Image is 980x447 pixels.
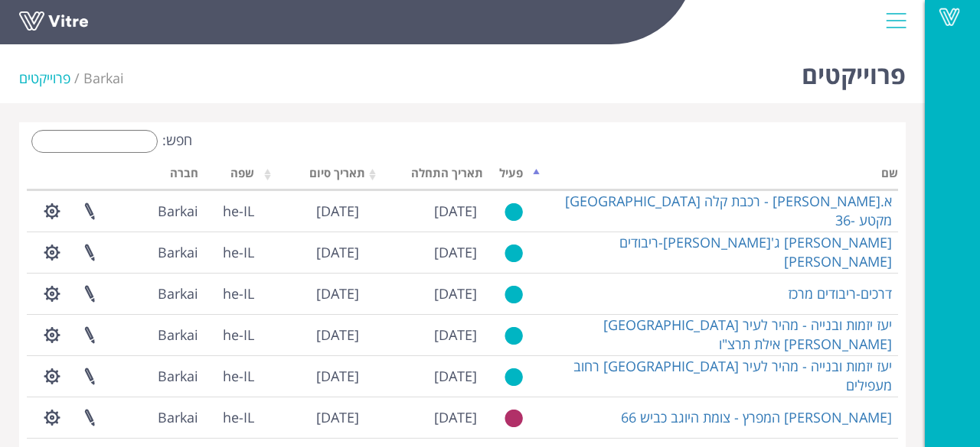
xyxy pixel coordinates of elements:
a: א.[PERSON_NAME] - רכבת קלה [GEOGRAPHIC_DATA] מקטע -36 [565,192,892,230]
td: [DATE] [365,314,484,355]
img: yes [505,326,523,345]
th: תאריך סיום: activate to sort column ascending [260,161,364,190]
th: שם: activate to sort column descending [529,161,898,190]
td: [DATE] [260,355,364,397]
th: חברה [139,161,205,190]
td: he-IL [204,397,260,438]
span: 201 [158,284,198,303]
span: 201 [158,408,198,426]
span: 201 [83,69,124,87]
td: he-IL [204,273,260,314]
img: yes [505,202,523,222]
img: yes [505,285,523,304]
td: [DATE] [260,397,364,438]
label: חפש: [27,130,192,153]
th: פעיל [483,161,529,190]
input: חפש: [31,130,158,153]
td: he-IL [204,314,260,355]
td: [DATE] [260,314,364,355]
a: [PERSON_NAME] ג'[PERSON_NAME]-ריבודים [PERSON_NAME] [619,233,892,271]
td: [DATE] [260,273,364,314]
td: he-IL [204,190,260,232]
td: [DATE] [365,397,484,438]
img: yes [505,244,523,263]
li: פרוייקטים [19,69,83,89]
img: yes [505,368,523,387]
td: [DATE] [260,190,364,232]
td: he-IL [204,232,260,273]
a: [PERSON_NAME] המפרץ - צומת היוגב כביש 66 [621,408,892,426]
td: [DATE] [365,355,484,397]
span: 201 [158,202,198,220]
img: no [505,409,523,428]
th: שפה [204,161,260,190]
td: [DATE] [365,190,484,232]
span: 201 [158,326,198,344]
a: יעז יזמות ובנייה - מהיר לעיר [GEOGRAPHIC_DATA] [PERSON_NAME] אילת תרצ"ו [603,316,892,354]
td: [DATE] [260,232,364,273]
span: 201 [158,243,198,261]
td: [DATE] [365,232,484,273]
th: תאריך התחלה: activate to sort column ascending [365,161,484,190]
span: 201 [158,367,198,385]
td: he-IL [204,355,260,397]
a: יעז יזמות ובנייה - מהיר לעיר [GEOGRAPHIC_DATA] רחוב מעפילים [573,357,892,395]
a: דרכים-ריבודים מרכז [788,284,892,303]
td: [DATE] [365,273,484,314]
h1: פרוייקטים [802,38,906,103]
